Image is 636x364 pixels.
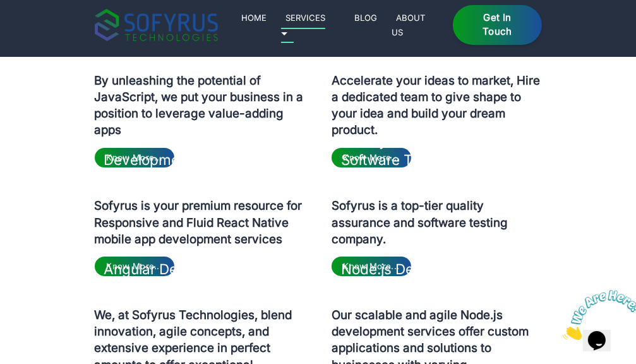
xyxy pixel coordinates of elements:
[95,9,218,41] img: sofyrus
[281,10,326,43] a: Services 🞃
[95,303,174,322] a: Know More...
[332,217,542,293] p: Sofyrus is a trusted name for premium .Net development services that are robust and 100% customized.
[332,303,409,322] a: Know More..
[237,10,272,25] a: Home
[350,10,382,25] a: Blog
[558,285,636,345] iframe: chat widget
[453,5,541,45] a: Get in Touch
[104,161,305,198] h3: Cloud Application Development
[392,10,426,39] a: About Us
[341,179,466,198] h3: .NET Development
[95,217,305,293] p: We offer Product Development as a Service, working with businesses to deliver customized software...
[5,5,83,55] img: Chat attention grabber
